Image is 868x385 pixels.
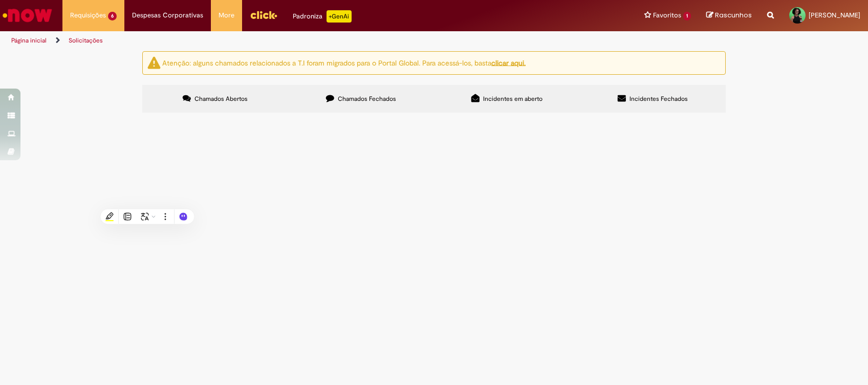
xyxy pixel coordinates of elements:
span: Incidentes em aberto [483,95,542,103]
span: [PERSON_NAME] [809,11,860,19]
span: Favoritos [653,10,681,20]
span: Chamados Abertos [194,95,248,103]
a: Solicitações [69,36,103,45]
span: Rascunhos [715,10,752,20]
a: clicar aqui. [491,58,526,67]
a: Página inicial [11,36,47,45]
span: 1 [683,12,691,20]
span: More [219,10,234,20]
img: ServiceNow [1,5,54,26]
span: Requisições [70,10,106,20]
span: Despesas Corporativas [132,10,203,20]
ul: Trilhas de página [8,31,571,50]
p: +GenAi [327,10,352,23]
span: Incidentes Fechados [630,95,688,103]
ng-bind-html: Atenção: alguns chamados relacionados a T.I foram migrados para o Portal Global. Para acessá-los,... [162,58,526,67]
span: Chamados Fechados [338,95,396,103]
a: Rascunhos [706,11,752,20]
span: 6 [108,12,117,20]
img: click_logo_yellow_360x200.png [250,7,277,23]
div: Padroniza [293,10,352,23]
